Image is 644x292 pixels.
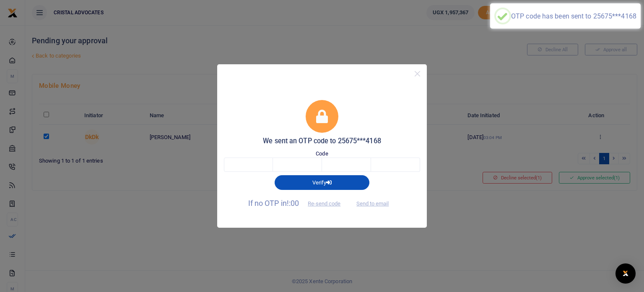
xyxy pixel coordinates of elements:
span: !:00 [287,199,299,208]
button: Close [411,68,423,80]
h5: We sent an OTP code to 25675***4168 [224,137,420,145]
div: Open Intercom Messenger [615,263,636,284]
div: OTP code has been sent to 25675***4168 [511,12,636,20]
label: Code [316,150,328,158]
button: Verify [275,175,369,189]
span: If no OTP in [248,199,348,208]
